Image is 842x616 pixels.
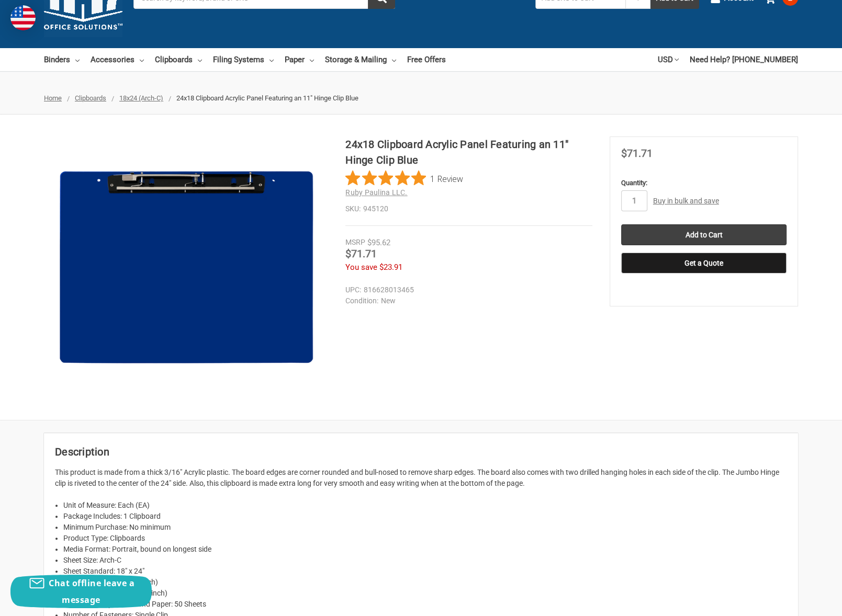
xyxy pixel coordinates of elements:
li: Product Type: Clipboards [63,533,787,544]
a: 18x24 (Arch-C) [119,94,163,102]
a: Filing Systems [213,48,274,71]
p: This product is made from a thick 3/16" Acrylic plastic. The board edges are corner rounded and b... [55,467,787,489]
span: $23.91 [379,263,402,272]
a: USD [658,48,679,71]
li: Unit of Measure: Each (EA) [63,500,787,511]
iframe: Google Customer Reviews [756,588,842,616]
li: Sheet Capacity 24 lb. Bond Paper: 50 Sheets [63,599,787,610]
dd: New [345,295,587,306]
h1: 24x18 Clipboard Acrylic Panel Featuring an 11" Hinge Clip Blue [345,136,592,168]
a: Storage & Mailing [325,48,396,71]
a: Free Offers [407,48,446,71]
span: Chat offline leave a message [49,577,134,606]
button: Rated 5 out of 5 stars from 1 reviews. Jump to reviews. [345,170,463,186]
a: Home [44,94,62,102]
button: Get a Quote [621,253,787,273]
h2: Description [55,444,787,460]
img: duty and tax information for United States [10,5,36,30]
li: Sheet Standard: 18" x 24" [63,566,787,577]
a: Binders [44,48,80,71]
dt: UPC: [345,284,361,295]
li: Board Length: 26.0" (26 inch) [63,577,787,588]
span: 24x18 Clipboard Acrylic Panel Featuring an 11" Hinge Clip Blue [176,94,358,102]
span: $71.71 [621,147,653,159]
a: Clipboards [155,48,202,71]
span: 1 Review [430,170,463,186]
li: Board Width: 20.5" (20-1/2 inch) [63,588,787,599]
span: You save [345,263,377,272]
dd: 945120 [345,203,592,214]
div: MSRP [345,237,365,248]
button: Chat offline leave a message [10,575,152,608]
input: Add to Cart [621,224,787,245]
li: Media Format: Portrait, bound on longest side [63,544,787,555]
a: Clipboards [75,94,106,102]
span: $95.62 [367,238,390,247]
label: Quantity: [621,178,787,188]
a: Paper [285,48,314,71]
a: Accessories [91,48,144,71]
a: Ruby Paulina LLC. [345,188,407,197]
span: $71.71 [345,247,377,260]
li: Sheet Size: Arch-C [63,555,787,566]
dt: Condition: [345,295,378,306]
li: Minimum Purchase: No minimum [63,522,787,533]
img: 24x18 Clipboard Acrylic Panel Featuring an 11" Hinge Clip Blue [55,136,317,398]
dt: SKU: [345,203,361,214]
a: Buy in bulk and save [653,197,719,205]
li: Package Includes: 1 Clipboard [63,511,787,522]
dd: 816628013465 [345,284,587,295]
a: Need Help? [PHONE_NUMBER] [690,48,798,71]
